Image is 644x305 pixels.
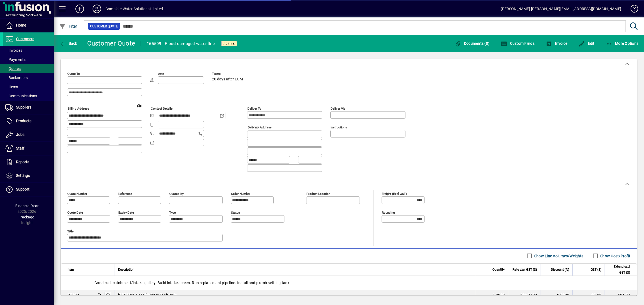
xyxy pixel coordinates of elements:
[88,4,105,14] button: Profile
[493,292,505,298] span: 1.0000
[3,114,54,128] a: Products
[118,210,134,214] mat-label: Expiry date
[212,72,244,76] span: Terms
[577,39,596,48] button: Edit
[15,204,39,208] span: Financial Year
[224,42,235,45] span: Active
[3,142,54,155] a: Staff
[68,292,79,298] div: BT900
[67,229,74,233] mat-label: Title
[511,292,537,298] div: 581.7400
[5,57,25,62] span: Payments
[118,267,134,273] span: Description
[169,210,176,214] mat-label: Type
[540,290,572,301] td: 0.0000
[16,119,31,123] span: Products
[3,169,54,183] a: Settings
[5,85,18,89] span: Items
[16,146,24,150] span: Staff
[492,267,505,273] span: Quantity
[605,290,637,301] td: 581.74
[579,41,595,46] span: Edit
[16,105,31,109] span: Suppliers
[382,192,407,195] mat-label: Freight (excl GST)
[331,125,347,129] mat-label: Instructions
[551,267,569,273] span: Discount (%)
[67,192,87,195] mat-label: Quote number
[572,290,605,301] td: 87.26
[608,264,630,276] span: Extend excl GST ($)
[546,41,567,46] span: Invoice
[3,19,54,32] a: Home
[605,39,640,48] button: More Options
[71,4,88,14] button: Add
[3,91,54,101] a: Communications
[3,73,54,82] a: Backorders
[67,72,80,76] mat-label: Quote To
[3,128,54,142] a: Jobs
[5,48,22,53] span: Invoices
[533,253,583,259] label: Show Line Volumes/Weights
[212,77,243,81] span: 20 days after EOM
[3,155,54,169] a: Reports
[16,23,26,27] span: Home
[306,192,330,195] mat-label: Product location
[59,24,77,28] span: Filter
[90,24,118,29] span: Customer Quote
[501,5,621,13] div: [PERSON_NAME] [PERSON_NAME][EMAIL_ADDRESS][DOMAIN_NAME]
[16,132,24,137] span: Jobs
[16,173,30,178] span: Settings
[68,267,74,273] span: Item
[453,39,491,48] button: Documents (0)
[627,1,637,18] a: Knowledge Base
[135,101,144,110] a: View on map
[3,46,54,55] a: Invoices
[331,107,345,110] mat-label: Deliver via
[67,210,83,214] mat-label: Quote date
[231,192,250,195] mat-label: Order number
[54,39,83,48] app-page-header-button: Back
[58,21,79,31] button: Filter
[16,160,29,164] span: Reports
[58,39,79,48] button: Back
[5,76,28,80] span: Backorders
[513,267,537,273] span: Rate excl GST ($)
[3,82,54,91] a: Items
[118,192,132,195] mat-label: Reference
[96,292,102,298] span: Motueka
[61,276,637,290] div: Construct catchment/intake gallery. Build intake screen. Run replacement pipeline. Install and pl...
[87,39,136,48] div: Customer Quote
[16,37,34,41] span: Customers
[455,41,489,46] span: Documents (0)
[591,267,601,273] span: GST ($)
[606,41,639,46] span: More Options
[382,210,395,214] mat-label: Rounding
[59,41,77,46] span: Back
[3,101,54,114] a: Suppliers
[118,292,178,298] span: [PERSON_NAME] Water Tank 900L
[231,210,240,214] mat-label: Status
[3,55,54,64] a: Payments
[20,215,34,219] span: Package
[544,39,569,48] button: Invoice
[3,64,54,73] a: Quotes
[599,253,630,259] label: Show Cost/Profit
[16,187,30,191] span: Support
[5,66,21,71] span: Quotes
[105,5,163,13] div: Complete Water Solutions Limited
[169,192,184,195] mat-label: Quoted by
[499,39,536,48] button: Custom Fields
[501,41,535,46] span: Custom Fields
[146,39,215,48] div: #65509 - Flood damaged water line
[247,107,261,110] mat-label: Deliver To
[5,94,37,98] span: Communications
[3,183,54,196] a: Support
[158,72,164,76] mat-label: Attn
